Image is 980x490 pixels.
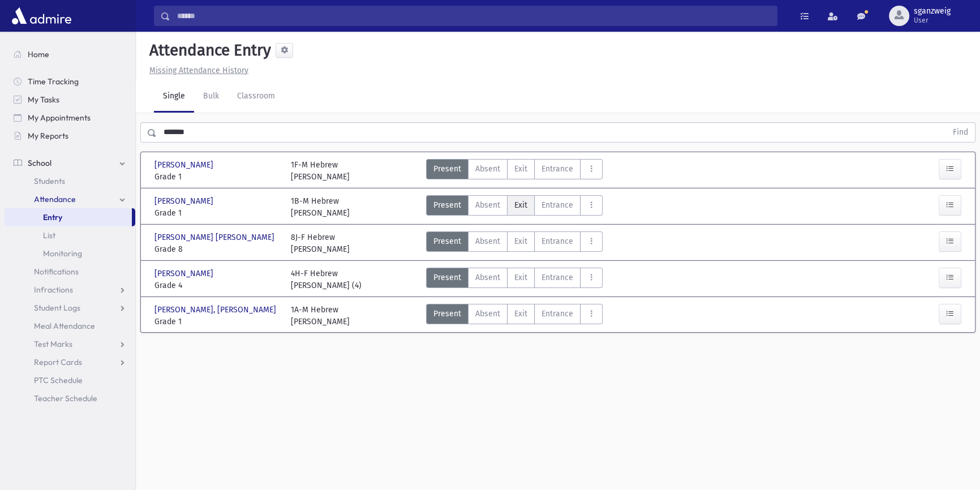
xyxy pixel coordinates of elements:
[475,308,500,320] span: Absent
[5,317,135,335] a: Meal Attendance
[34,375,83,385] span: PTC Schedule
[5,109,135,127] a: My Appointments
[149,66,248,75] u: Missing Attendance History
[154,159,216,171] span: [PERSON_NAME]
[34,285,73,295] span: Infractions
[541,308,573,320] span: Entrance
[433,163,461,175] span: Present
[5,263,135,281] a: Notifications
[43,230,55,240] span: List
[5,127,135,145] a: My Reports
[154,171,280,183] span: Grade 1
[514,163,527,175] span: Exit
[154,231,277,243] span: [PERSON_NAME] [PERSON_NAME]
[5,208,132,226] a: Entry
[170,6,777,26] input: Search
[514,308,527,320] span: Exit
[541,235,573,247] span: Entrance
[433,235,461,247] span: Present
[5,190,135,208] a: Attendance
[28,94,59,105] span: My Tasks
[433,272,461,283] span: Present
[433,308,461,320] span: Present
[5,72,135,91] a: Time Tracking
[946,123,975,142] button: Find
[34,393,97,403] span: Teacher Schedule
[426,304,603,328] div: AttTypes
[5,154,135,172] a: School
[43,212,62,222] span: Entry
[34,267,79,277] span: Notifications
[34,339,72,349] span: Test Marks
[43,248,82,259] span: Monitoring
[5,45,135,63] a: Home
[9,5,74,27] img: AdmirePro
[291,231,350,255] div: 8J-F Hebrew [PERSON_NAME]
[514,199,527,211] span: Exit
[514,235,527,247] span: Exit
[154,304,278,316] span: [PERSON_NAME], [PERSON_NAME]
[34,321,95,331] span: Meal Attendance
[914,16,951,25] span: User
[433,199,461,211] span: Present
[475,272,500,283] span: Absent
[154,243,280,255] span: Grade 8
[5,389,135,407] a: Teacher Schedule
[34,194,76,204] span: Attendance
[541,163,573,175] span: Entrance
[541,199,573,211] span: Entrance
[154,81,194,113] a: Single
[475,235,500,247] span: Absent
[5,172,135,190] a: Students
[291,304,350,328] div: 1A-M Hebrew [PERSON_NAME]
[5,299,135,317] a: Student Logs
[34,357,82,367] span: Report Cards
[291,159,350,183] div: 1F-M Hebrew [PERSON_NAME]
[28,76,79,87] span: Time Tracking
[426,195,603,219] div: AttTypes
[5,244,135,263] a: Monitoring
[145,41,271,60] h5: Attendance Entry
[426,268,603,291] div: AttTypes
[914,7,951,16] span: sganzweig
[34,303,80,313] span: Student Logs
[145,66,248,75] a: Missing Attendance History
[475,199,500,211] span: Absent
[291,195,350,219] div: 1B-M Hebrew [PERSON_NAME]
[28,158,51,168] span: School
[194,81,228,113] a: Bulk
[154,207,280,219] span: Grade 1
[426,231,603,255] div: AttTypes
[475,163,500,175] span: Absent
[154,316,280,328] span: Grade 1
[28,49,49,59] span: Home
[291,268,362,291] div: 4H-F Hebrew [PERSON_NAME] (4)
[426,159,603,183] div: AttTypes
[228,81,284,113] a: Classroom
[5,335,135,353] a: Test Marks
[5,353,135,371] a: Report Cards
[5,281,135,299] a: Infractions
[154,280,280,291] span: Grade 4
[5,371,135,389] a: PTC Schedule
[541,272,573,283] span: Entrance
[28,131,68,141] span: My Reports
[514,272,527,283] span: Exit
[5,226,135,244] a: List
[34,176,65,186] span: Students
[154,195,216,207] span: [PERSON_NAME]
[5,91,135,109] a: My Tasks
[154,268,216,280] span: [PERSON_NAME]
[28,113,91,123] span: My Appointments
